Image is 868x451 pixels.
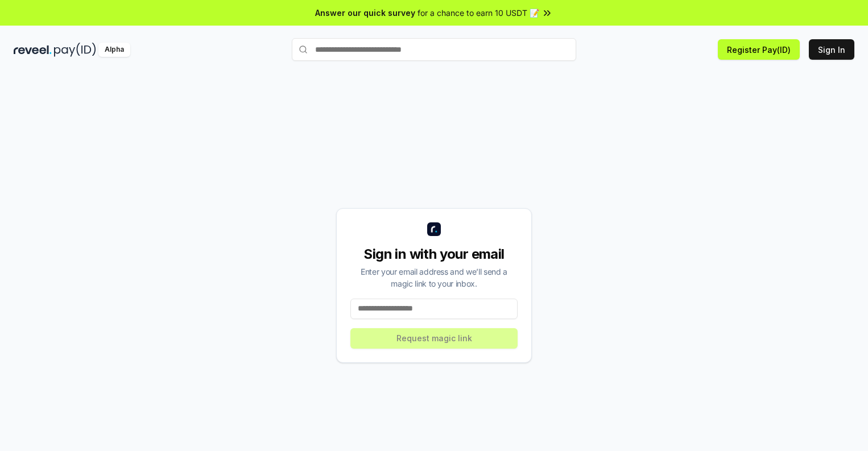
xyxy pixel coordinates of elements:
img: pay_id [54,43,96,57]
span: for a chance to earn 10 USDT 📝 [418,7,539,19]
img: logo_small [427,222,441,236]
span: Answer our quick survey [315,7,415,19]
button: Register Pay(ID) [718,39,800,60]
button: Sign In [809,39,854,60]
img: reveel_dark [14,43,52,57]
div: Alpha [98,43,130,57]
div: Enter your email address and we’ll send a magic link to your inbox. [350,266,518,289]
div: Sign in with your email [350,245,518,263]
